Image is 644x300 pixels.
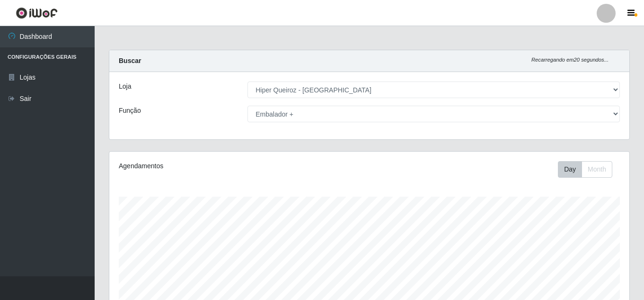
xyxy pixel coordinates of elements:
[119,57,141,64] strong: Buscar
[16,7,58,19] img: CoreUI Logo
[119,106,141,116] label: Função
[558,161,612,178] div: First group
[531,57,609,63] i: Recarregando em 20 segundos...
[119,82,131,91] label: Loja
[119,161,319,171] div: Agendamentos
[558,161,582,178] button: Day
[582,161,612,178] button: Month
[558,161,620,178] div: Toolbar with button groups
